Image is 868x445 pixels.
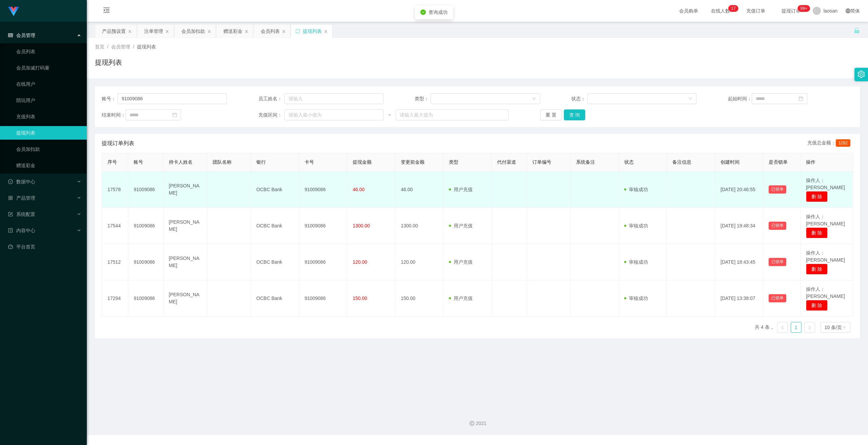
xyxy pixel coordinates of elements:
[576,159,595,165] span: 系统备注
[299,244,347,280] td: 91009086
[715,171,763,208] td: [DATE] 20:46:55
[181,25,205,38] div: 会员加扣款
[304,159,314,165] span: 卡号
[8,228,35,233] span: 内容中心
[16,94,81,107] a: 陪玩用户
[251,208,299,244] td: OCBC Bank
[244,29,249,34] i: 图标: close
[8,7,19,16] img: logo.9652507e.png
[806,264,828,275] button: 删 除
[299,208,347,244] td: 91009086
[715,244,763,280] td: [DATE] 18:43:45
[295,29,300,34] i: 图标: sync
[16,61,81,75] a: 会员加减打码量
[715,280,763,317] td: [DATE] 13:38:07
[429,9,448,15] span: 查询成功
[806,214,845,226] span: 操作人：[PERSON_NAME]
[778,8,804,13] span: 提现订单
[825,322,842,332] div: 10 条/页
[672,159,691,165] span: 备注信息
[624,159,634,165] span: 状态
[806,300,828,311] button: 删 除
[16,126,81,140] a: 提现列表
[854,27,860,34] i: 图标: unlock
[777,322,788,333] li: 上一页
[8,33,35,38] span: 会员管理
[213,159,232,165] span: 团队名称
[258,95,285,102] span: 员工姓名：
[806,159,815,165] span: 操作
[715,208,763,244] td: [DATE] 19:48:34
[532,97,536,101] i: 图标: down
[251,280,299,317] td: OCBC Bank
[128,29,132,34] i: 图标: close
[163,280,207,317] td: [PERSON_NAME]
[8,240,81,254] a: 图标: dashboard平台首页
[728,5,738,12] sup: 17
[449,159,458,165] span: 类型
[624,296,648,301] span: 审核成功
[134,159,143,165] span: 账号
[128,208,163,244] td: 91009086
[207,29,211,34] i: 图标: close
[8,196,13,200] i: 图标: appstore-o
[540,109,562,120] button: 重 置
[102,95,118,102] span: 账号：
[798,5,810,12] sup: 976
[798,96,803,101] i: 图标: calendar
[781,326,785,330] i: 图标: left
[16,110,81,123] a: 充值列表
[857,70,865,78] i: 图标: setting
[102,25,126,38] div: 产品预设置
[251,244,299,280] td: OCBC Bank
[353,187,364,192] span: 46.00
[324,29,328,34] i: 图标: close
[395,171,443,208] td: 46.00
[128,280,163,317] td: 91009086
[807,139,853,147] div: 充值总金额：
[353,159,372,165] span: 提现金额
[8,33,13,38] i: 图标: table
[836,139,850,147] span: 1282
[8,179,13,184] i: 图标: check-circle-o
[102,244,128,280] td: 17512
[806,227,828,238] button: 删 除
[102,280,128,317] td: 17294
[118,93,227,104] input: 请输入
[383,112,396,119] span: ~
[128,244,163,280] td: 91009086
[624,223,648,228] span: 审核成功
[8,195,35,201] span: 产品管理
[769,258,786,266] button: 已锁单
[688,97,692,101] i: 图标: down
[449,223,473,228] span: 用户充值
[133,44,134,49] span: /
[282,29,286,34] i: 图标: close
[728,95,752,102] span: 起始时间：
[16,142,81,156] a: 会员加扣款
[95,57,122,67] h1: 提现列表
[395,244,443,280] td: 120.00
[353,296,367,301] span: 150.00
[769,159,788,165] span: 是否锁单
[769,222,786,230] button: 已锁单
[401,159,425,165] span: 变更前金额
[8,211,35,217] span: 系统配置
[791,322,802,333] li: 1
[497,159,516,165] span: 代付渠道
[804,322,815,333] li: 下一页
[284,93,383,104] input: 请输入
[299,171,347,208] td: 91009086
[303,25,322,38] div: 提现列表
[261,25,280,38] div: 会员列表
[102,208,128,244] td: 17544
[470,421,474,426] i: 图标: copyright
[16,159,81,172] a: 赠送彩金
[769,185,786,194] button: 已锁单
[102,112,125,119] span: 结束时间：
[92,420,863,427] div: 2021
[571,95,587,102] span: 状态：
[16,77,81,91] a: 在线用户
[165,29,169,34] i: 图标: close
[420,9,426,15] i: icon: check-circle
